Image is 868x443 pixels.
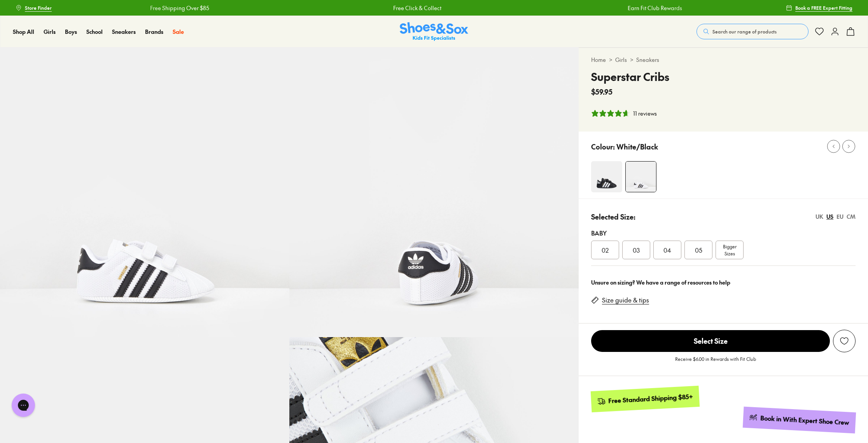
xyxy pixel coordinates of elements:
span: 05 [695,245,702,255]
span: 04 [663,245,671,255]
img: 4-101052_1 [626,162,656,192]
img: 5-101053_1 [289,47,579,337]
a: Sneakers [636,56,659,64]
p: Colour: [591,141,615,152]
div: > > [591,56,856,64]
span: 02 [602,245,609,255]
a: Home [591,56,606,64]
div: Free Standard Shipping $85+ [608,392,693,405]
span: Brands [145,28,163,35]
p: White/Black [616,141,658,152]
span: School [86,28,103,35]
span: 03 [633,245,640,255]
button: Search our range of products [696,24,808,39]
span: Book a FREE Expert Fitting [795,4,852,11]
div: Book in With Expert Shoe Crew [760,414,850,427]
a: Free Click & Collect [392,4,441,12]
a: Size guide & tips [602,296,649,304]
span: Bigger Sizes [723,243,737,257]
p: Selected Size: [591,211,635,222]
div: 11 reviews [633,109,657,118]
a: Book a FREE Expert Fitting [786,1,852,15]
div: EU [836,213,843,221]
span: Select Size [591,330,830,352]
div: Baby [591,228,856,237]
a: Girls [615,56,627,64]
h4: Superstar Cribs [591,69,669,85]
div: Unsure on sizing? We have a range of resources to help [591,278,856,287]
span: Girls [44,28,56,35]
a: Brands [145,28,163,36]
p: Receive $6.00 in Rewards with Fit Club [675,355,756,369]
a: Free Shipping Over $85 [149,4,208,12]
span: Sneakers [112,28,136,35]
span: $59.95 [591,86,612,97]
span: Search our range of products [712,28,777,35]
button: Add to Wishlist [833,330,856,352]
span: Boys [65,28,77,35]
span: Store Finder [25,4,52,11]
a: Sneakers [112,28,136,36]
a: Shop All [13,28,34,36]
a: Shoes & Sox [400,22,468,41]
img: 4-547993_1 [591,161,622,192]
a: Girls [44,28,56,36]
a: Store Finder [16,1,52,15]
a: School [86,28,103,36]
div: US [826,213,833,221]
span: Sale [173,28,184,35]
div: CM [847,213,856,221]
div: UK [815,213,823,221]
a: Free Standard Shipping $85+ [591,386,700,412]
span: Shop All [13,28,34,35]
a: Book in With Expert Shoe Crew [743,406,856,433]
iframe: Gorgias live chat messenger [8,391,39,420]
a: Earn Fit Club Rewards [626,4,681,12]
a: Sale [173,28,184,36]
img: SNS_Logo_Responsive.svg [400,22,468,41]
a: Boys [65,28,77,36]
button: 4.91 stars, 11 ratings [591,109,657,118]
button: Select Size [591,330,830,352]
